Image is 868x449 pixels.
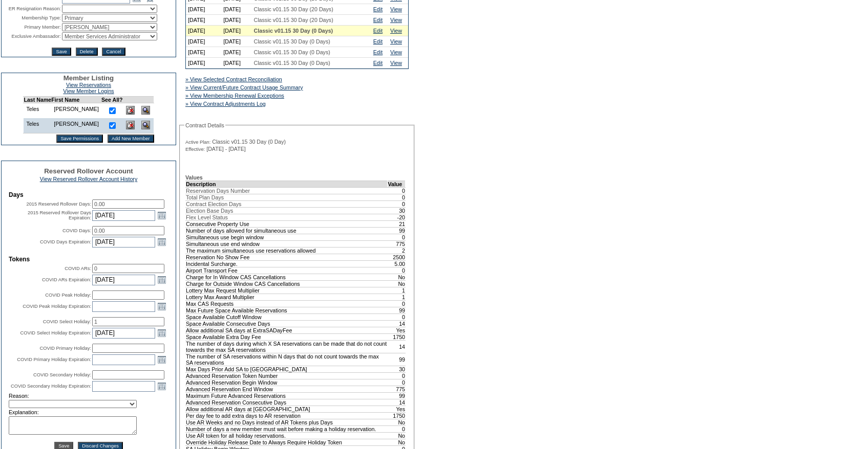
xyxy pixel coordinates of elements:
td: Per day fee to add extra days to AR reservation [186,412,388,419]
td: Yes [388,327,406,333]
td: Explanation: [9,409,168,415]
label: 2015 Reserved Rollover Days: [26,201,91,207]
td: 99 [388,353,406,366]
img: Delete [126,121,135,129]
input: Add New Member [108,134,154,143]
td: [DATE] [186,4,221,15]
td: [DATE] [221,36,251,47]
td: [PERSON_NAME] [51,103,101,119]
td: Charge for Outside Window CAS Cancellations [186,280,388,287]
input: Cancel [102,48,125,56]
a: View Reserved Rollover Account History [40,176,138,182]
td: 0 [388,194,406,200]
td: No [388,274,406,280]
td: 30 [388,207,406,214]
span: Election Base Days [186,208,233,214]
a: Edit [373,60,383,66]
td: Simultaneous use begin window [186,234,388,240]
span: [DATE] - [DATE] [206,146,246,152]
label: COVID Peak Holiday Expiration: [23,304,91,309]
label: COVID ARs: [65,266,91,271]
a: Open the calendar popup. [156,301,167,312]
span: Member Listing [63,74,114,82]
td: The number of SA reservations within N days that do not count towards the max SA reservations [186,353,388,366]
label: COVID Secondary Holiday: [33,372,91,377]
td: 14 [388,340,406,353]
td: [DATE] [221,15,251,26]
td: 0 [388,372,406,379]
a: View [390,6,402,12]
td: [DATE] [186,47,221,58]
a: View Reservations [66,82,111,88]
span: Classic v01.15 30 Day (20 Days) [254,17,333,23]
td: 0 [388,267,406,274]
td: [DATE] [221,58,251,69]
td: No [388,419,406,425]
td: Override Holiday Release Date to Always Require Holiday Token [186,439,388,445]
td: Charge for In Window CAS Cancellations [186,274,388,280]
label: COVID Days: [62,228,91,233]
td: Teles [24,103,51,119]
a: Open the calendar popup. [156,274,167,285]
td: Max CAS Requests [186,300,388,307]
a: Open the calendar popup. [156,380,167,392]
td: Number of days allowed for simultaneous use [186,227,388,234]
td: Space Available Cutoff Window [186,313,388,320]
td: 0 [388,379,406,386]
td: Space Available Extra Day Fee [186,333,388,340]
td: No [388,432,406,439]
a: Edit [373,49,383,55]
a: View [390,38,402,44]
td: Lottery Max Award Multiplier [186,294,388,300]
a: Open the calendar popup. [156,354,167,365]
td: 0 [388,187,406,194]
td: Incidental Surcharge. [186,260,388,267]
td: Yes [388,406,406,412]
td: Airport Transport Fee [186,267,388,274]
td: 0 [388,300,406,307]
td: Reservation No Show Fee [186,254,388,260]
label: COVID Days Expiration: [40,239,91,244]
a: » View Selected Contract Reconciliation [185,76,282,82]
a: Open the calendar popup. [156,210,167,221]
td: Tokens [9,256,168,263]
img: Delete [126,106,135,115]
td: 99 [388,307,406,313]
td: 14 [388,320,406,327]
td: [PERSON_NAME] [51,118,101,133]
td: Value [388,181,406,187]
a: View [390,49,402,55]
a: Open the calendar popup. [156,327,167,339]
a: View [390,60,402,66]
td: Simultaneous use end window [186,240,388,247]
span: Classic v01.15 30 Day (0 Day) [212,139,286,145]
td: 2500 [388,254,406,260]
td: 5.00 [388,260,406,267]
td: Consecutive Property Use [186,220,388,227]
b: Values [185,174,203,181]
a: View [390,17,402,23]
td: 775 [388,386,406,392]
span: Active Plan: [185,139,210,145]
span: Classic v01.15 30 Day (0 Days) [254,28,333,34]
td: 1 [388,287,406,294]
td: 21 [388,220,406,227]
td: Advanced Reservation Token Number [186,372,388,379]
input: Delete [76,48,98,56]
span: Classic v01.15 30 Day (20 Days) [254,6,333,12]
td: 99 [388,392,406,399]
td: [DATE] [221,4,251,15]
td: Description [186,181,388,187]
td: Use AR token for all holiday reservations. [186,432,388,439]
td: 14 [388,399,406,406]
legend: Contract Details [184,122,225,128]
span: Reserved Rollover Account [44,167,133,175]
td: 2 [388,247,406,254]
td: 0 [388,234,406,240]
label: COVID Primary Holiday Expiration: [17,357,91,362]
span: Reservation Days Number [186,188,250,194]
td: Primary Member: [3,23,61,31]
td: Max Days Prior Add SA to [GEOGRAPHIC_DATA] [186,366,388,372]
td: Advanced Reservation End Window [186,386,388,392]
a: » View Membership Renewal Exceptions [185,93,284,99]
